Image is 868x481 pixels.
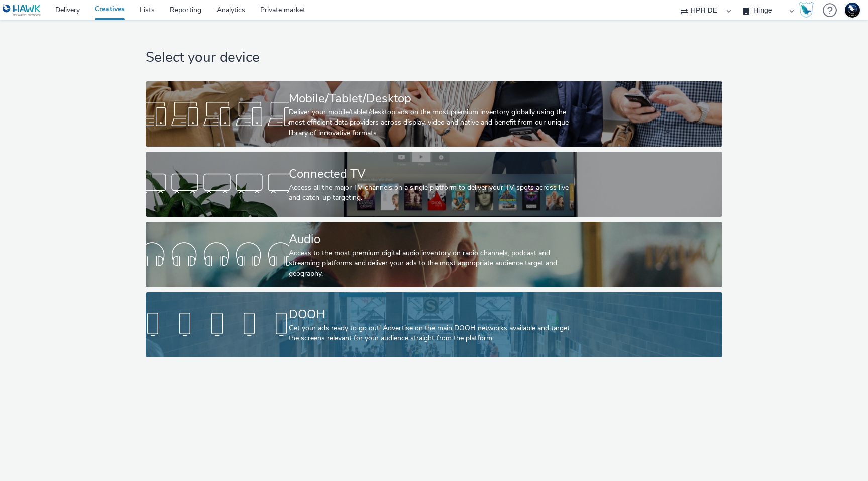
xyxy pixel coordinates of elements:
[289,107,575,138] div: Deliver your mobile/tablet/desktop ads on the most premium inventory globally using the most effi...
[146,152,722,217] a: Connected TVAccess all the major TV channels on a single platform to deliver your TV spots across...
[146,81,722,147] a: Mobile/Tablet/DesktopDeliver your mobile/tablet/desktop ads on the most premium inventory globall...
[799,2,814,18] img: Hawk Academy
[289,90,575,107] div: Mobile/Tablet/Desktop
[3,4,41,17] img: undefined Logo
[289,323,575,344] div: Get your ads ready to go out! Advertise on the main DOOH networks available and target the screen...
[289,165,575,183] div: Connected TV
[289,230,575,248] div: Audio
[146,48,722,67] h1: Select your device
[845,3,860,18] img: Support Hawk
[289,306,575,323] div: DOOH
[146,222,722,287] a: AudioAccess to the most premium digital audio inventory on radio channels, podcast and streaming ...
[799,2,818,18] a: Hawk Academy
[146,292,722,357] a: DOOHGet your ads ready to go out! Advertise on the main DOOH networks available and target the sc...
[289,248,575,279] div: Access to the most premium digital audio inventory on radio channels, podcast and streaming platf...
[289,183,575,203] div: Access all the major TV channels on a single platform to deliver your TV spots across live and ca...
